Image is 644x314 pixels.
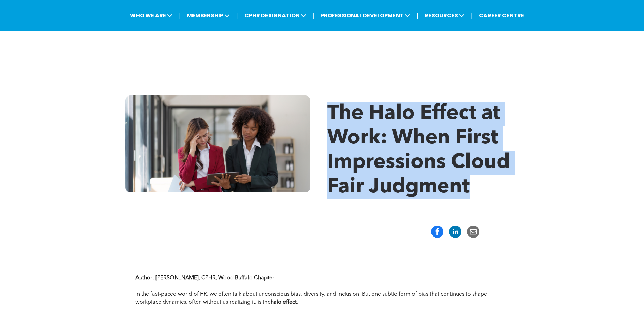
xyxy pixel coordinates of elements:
li: | [179,8,181,22]
span: MEMBERSHIP [185,9,232,22]
p: In the fast-paced world of HR, we often talk about unconscious bias, diversity, and inclusion. Bu... [135,290,509,307]
span: The Halo Effect at Work: When First Impressions Cloud Fair Judgment [327,104,510,197]
span: CPHR DESIGNATION [242,9,308,22]
strong: halo effect [271,300,297,305]
span: PROFESSIONAL DEVELOPMENT [318,9,412,22]
li: | [417,8,418,22]
span: WHO WE ARE [128,9,174,22]
span: RESOURCES [423,9,466,22]
li: | [236,8,238,22]
li: | [313,8,314,22]
li: | [471,8,473,22]
strong: : [PERSON_NAME], CPHR, Wood Buffalo Chapter [152,275,274,281]
strong: Author [135,275,152,281]
a: CAREER CENTRE [477,9,526,22]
